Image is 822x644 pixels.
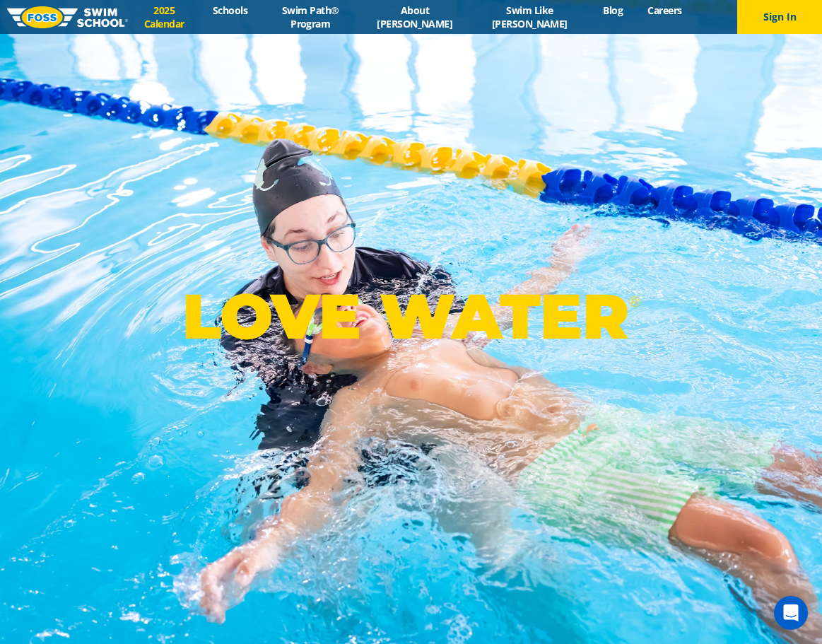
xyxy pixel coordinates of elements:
[469,4,591,30] a: Swim Like [PERSON_NAME]
[591,4,635,17] a: Blog
[361,4,469,30] a: About [PERSON_NAME]
[128,4,200,30] a: 2025 Calendar
[200,4,259,17] a: Schools
[628,293,640,310] sup: ®
[635,4,694,17] a: Careers
[774,596,808,630] div: Open Intercom Messenger
[259,4,360,30] a: Swim Path® Program
[182,279,640,354] p: LOVE WATER
[7,6,128,28] img: FOSS Swim School Logo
